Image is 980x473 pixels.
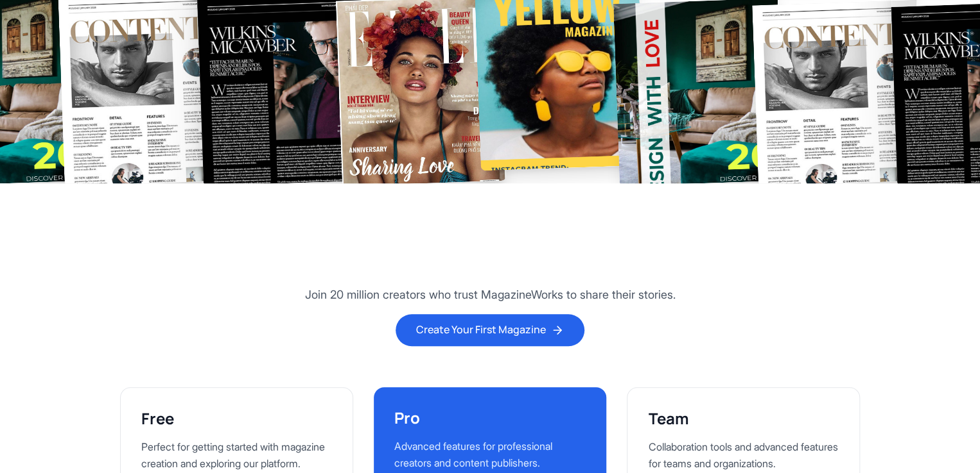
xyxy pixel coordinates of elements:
[141,439,332,472] p: Perfect for getting started with magazine creation and exploring our platform.
[396,314,584,346] button: Create Your First Magazine
[141,408,332,429] h3: Free
[648,439,839,472] p: Collaboration tools and advanced features for teams and organizations.
[394,438,586,471] p: Advanced features for professional creators and content publishers.
[648,408,839,429] h3: Team
[120,286,860,304] p: Join 20 million creators who trust MagazineWorks to share their stories.
[394,408,586,428] h3: Pro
